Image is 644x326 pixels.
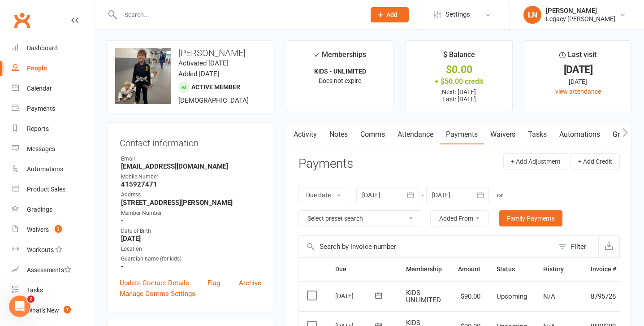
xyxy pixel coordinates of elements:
iframe: Intercom live chat [9,296,30,317]
span: [DEMOGRAPHIC_DATA] [178,96,249,104]
a: Tasks [522,124,553,145]
div: Waivers [27,226,49,233]
div: $0.00 [414,65,504,74]
strong: [EMAIL_ADDRESS][DOMAIN_NAME] [121,162,261,170]
div: $ Balance [443,49,475,65]
p: Next: [DATE] Last: [DATE] [414,88,504,103]
td: $90.00 [450,281,488,312]
input: Search... [118,9,359,21]
a: Notes [323,124,354,145]
div: Email [121,155,261,163]
span: N/A [543,292,555,300]
th: Status [488,258,535,281]
div: Automations [27,165,63,173]
div: Payments [27,105,55,112]
button: + Add Credit [571,153,620,170]
strong: [DATE] [121,235,261,243]
div: Reports [27,125,49,132]
th: Due [327,258,398,281]
a: Workouts [12,240,95,260]
button: Add [371,7,409,22]
a: Update Contact Details [120,278,189,288]
time: Added [DATE] [178,70,219,78]
a: Family Payments [499,210,562,226]
a: Flag [207,278,220,288]
a: Payments [440,124,484,145]
a: view attendance [555,88,601,95]
div: Calendar [27,85,52,92]
div: [DATE] [335,289,376,303]
h3: Contact information [120,135,261,148]
a: Payments [12,99,95,119]
span: KIDS - UNLIMITED [406,289,441,304]
span: Upcoming [497,292,527,300]
a: Comms [354,124,391,145]
a: Attendance [391,124,440,145]
input: Search by invoice number [299,236,554,257]
div: Date of Birth [121,227,261,235]
div: Dashboard [27,44,58,52]
a: Dashboard [12,38,95,58]
span: 1 [64,306,71,313]
strong: [STREET_ADDRESS][PERSON_NAME] [121,199,261,207]
a: Activity [287,124,323,145]
a: Automations [553,124,606,145]
div: Last visit [559,49,596,65]
button: Due date [298,187,348,203]
div: Gradings [27,206,52,213]
div: People [27,65,47,72]
i: ✓ [314,51,320,59]
span: 2 [55,225,62,233]
time: Activated [DATE] [178,59,229,67]
th: Invoice # [583,258,624,281]
strong: - [121,262,261,270]
a: Clubworx [11,9,33,31]
div: Address [121,191,261,199]
h3: [PERSON_NAME] [115,48,266,58]
div: Assessments [27,266,71,274]
button: Added From [430,210,489,226]
div: Location [121,245,261,253]
span: 2 [27,296,35,303]
div: Messages [27,145,55,152]
span: Add [386,11,398,18]
div: Mobile Number [121,173,261,181]
th: Amount [450,258,488,281]
a: Reports [12,119,95,139]
div: [DATE] [533,77,623,87]
a: Tasks [12,280,95,300]
th: History [535,258,583,281]
th: Membership [398,258,450,281]
div: Guardian name (for kids) [121,255,261,263]
span: Active member [191,83,240,91]
div: Product Sales [27,186,65,193]
a: People [12,58,95,78]
div: [DATE] [533,65,623,74]
button: Filter [554,236,598,257]
h3: Payments [298,157,353,171]
strong: 415927471 [121,180,261,188]
span: Does not expire [319,77,361,84]
span: Settings [445,4,470,25]
div: Legacy [PERSON_NAME] [546,15,615,23]
td: 8795726 [583,281,624,312]
a: Manage Comms Settings [120,288,195,299]
a: Gradings [12,200,95,220]
a: Waivers 2 [12,220,95,240]
div: What's New [27,307,59,314]
strong: - [121,217,261,225]
a: What's New1 [12,300,95,321]
a: Messages [12,139,95,159]
a: Assessments [12,260,95,280]
a: Waivers [484,124,522,145]
a: Calendar [12,78,95,99]
div: Memberships [314,49,366,65]
a: Automations [12,159,95,179]
div: [PERSON_NAME] [546,7,615,15]
div: Filter [571,241,586,252]
div: Tasks [27,287,43,294]
div: Member Number [121,209,261,217]
strong: KIDS - UNLIMITED [314,68,366,75]
div: or [497,190,503,200]
div: + $50.00 credit [414,77,504,86]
